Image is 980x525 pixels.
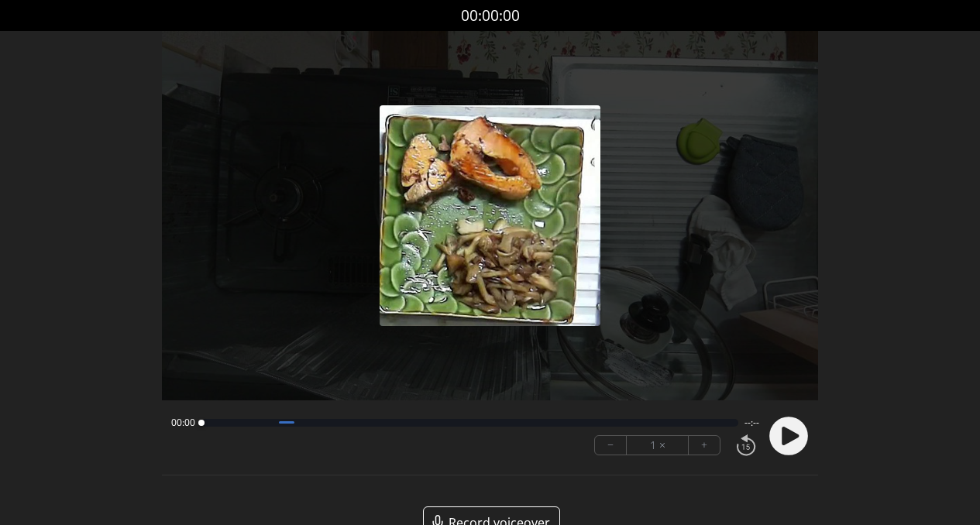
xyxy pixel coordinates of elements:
button: + [689,436,720,455]
a: 00:00:00 [461,5,520,27]
div: 1 × [627,436,689,455]
img: Poster Image [380,105,600,326]
span: --:-- [744,417,759,429]
button: − [595,436,627,455]
span: 00:00 [171,417,195,429]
